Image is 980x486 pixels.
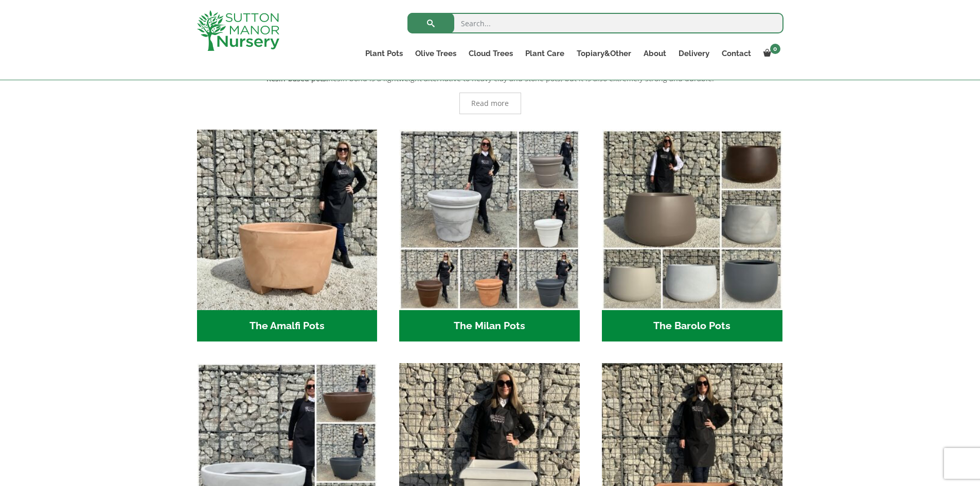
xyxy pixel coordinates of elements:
[462,46,519,61] a: Cloud Trees
[519,46,571,61] a: Plant Care
[757,46,783,61] a: 0
[359,46,409,61] a: Plant Pots
[409,46,462,61] a: Olive Trees
[602,310,782,342] h2: The Barolo Pots
[602,130,782,341] a: Visit product category The Barolo Pots
[637,46,672,61] a: About
[197,10,279,51] img: logo
[716,46,757,61] a: Contact
[770,44,780,54] span: 0
[571,46,637,61] a: Topiary&Other
[407,13,783,33] input: Search...
[399,130,580,341] a: Visit product category The Milan Pots
[197,130,378,310] img: The Amalfi Pots
[399,310,580,342] h2: The Milan Pots
[197,130,378,341] a: Visit product category The Amalfi Pots
[197,310,378,342] h2: The Amalfi Pots
[602,130,782,310] img: The Barolo Pots
[399,130,580,310] img: The Milan Pots
[471,100,509,107] span: Read more
[672,46,716,61] a: Delivery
